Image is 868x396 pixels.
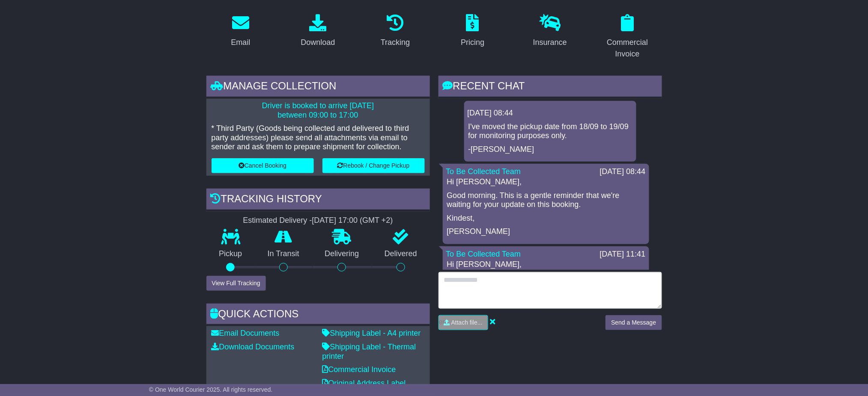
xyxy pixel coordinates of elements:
[212,329,280,337] a: Email Documents
[206,189,430,212] div: Tracking history
[301,37,335,48] div: Download
[447,214,645,223] p: Kindest,
[212,158,314,173] button: Cancel Booking
[322,379,406,387] a: Original Address Label
[606,315,662,330] button: Send a Message
[446,250,521,258] a: To Be Collected Team
[468,109,633,118] div: [DATE] 08:44
[322,158,425,173] button: Rebook / Change Pickup
[231,37,250,48] div: Email
[593,11,662,63] a: Commercial Invoice
[447,227,645,236] p: [PERSON_NAME]
[599,37,656,60] div: Commercial Invoice
[295,11,340,51] a: Download
[206,304,430,327] div: Quick Actions
[206,276,266,291] button: View Full Tracking
[468,122,632,141] p: I've moved the pickup date from 18/09 to 19/09 for monitoring purposes only.
[312,249,372,259] p: Delivering
[455,11,490,51] a: Pricing
[381,37,410,48] div: Tracking
[212,124,425,152] p: * Third Party (Goods being collected and delivered to third party addresses) please send all atta...
[461,37,484,48] div: Pricing
[468,145,632,154] p: -[PERSON_NAME]
[212,343,295,351] a: Download Documents
[375,11,415,51] a: Tracking
[322,343,416,361] a: Shipping Label - Thermal printer
[212,101,425,120] p: Driver is booked to arrive [DATE] between 09:00 to 17:00
[206,249,255,259] p: Pickup
[322,329,421,337] a: Shipping Label - A4 printer
[447,191,645,210] p: Good morning. This is a gentle reminder that we're waiting for your update on this booking.
[600,250,646,259] div: [DATE] 11:41
[312,216,393,225] div: [DATE] 17:00 (GMT +2)
[206,76,430,99] div: Manage collection
[447,177,645,187] p: Hi [PERSON_NAME],
[438,76,662,99] div: RECENT CHAT
[225,11,256,51] a: Email
[600,167,646,177] div: [DATE] 08:44
[447,260,645,316] p: Hi [PERSON_NAME], We will wait for the next update here. Thank you. Regards, Aira
[206,216,430,225] div: Estimated Delivery -
[528,11,573,51] a: Insurance
[372,249,430,259] p: Delivered
[533,37,567,48] div: Insurance
[446,167,521,176] a: To Be Collected Team
[255,249,312,259] p: In Transit
[322,365,396,374] a: Commercial Invoice
[149,386,273,393] span: © One World Courier 2025. All rights reserved.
